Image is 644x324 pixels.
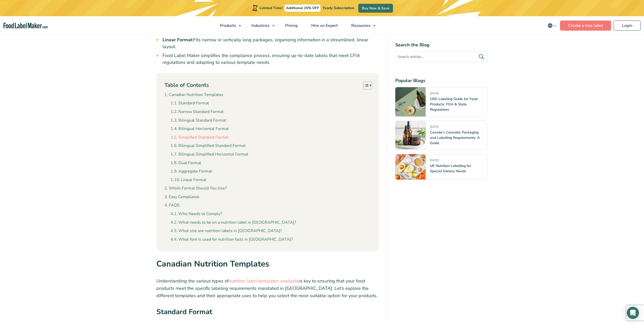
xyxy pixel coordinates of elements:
[430,158,439,164] span: [DATE]
[305,16,343,35] a: Hire an Expert
[162,36,379,50] li: Fits narrow or vertically long packages, organizing information in a streamlined, linear layout.
[395,42,488,48] h4: Search the Blog
[560,21,611,31] a: Create a free label
[164,92,223,98] a: Canadian Nutrition Templates
[358,4,393,13] a: Buy Now & Save
[395,51,488,62] input: Search articles...
[171,134,228,141] a: Simplified Standard Format
[395,77,488,84] h4: Popular Blogs
[171,236,293,243] a: What font is used for nutrition facts in [GEOGRAPHIC_DATA]?
[250,23,270,28] span: Industries
[213,16,244,35] a: Products
[171,151,248,158] a: Bilingual Simplified Horizontal Format
[430,163,471,174] a: UK Nutrition Labelling for Special Dietary Needs
[156,277,379,299] p: Understanding the various types of is key to ensuring that your food products meet the specific l...
[171,211,222,217] a: Who Needs to Comply?
[260,6,282,10] span: Limited Time!
[359,81,371,90] a: Toggle Table of Content
[164,81,209,89] p: Table of Contents
[245,16,277,35] a: Industries
[285,5,320,12] span: Additional 15% OFF
[279,16,303,35] a: Pricing
[156,258,269,269] strong: Canadian Nutrition Templates
[162,37,193,43] strong: Linear Format:
[171,228,282,234] a: What size are nutrition labels in [GEOGRAPHIC_DATA]?
[627,307,639,319] div: Open Intercom Messenger
[614,21,641,31] a: Login
[171,168,212,175] a: Aggregate Format
[218,23,237,28] span: Products
[164,185,227,192] a: Which Format Should You Use?
[171,100,209,107] a: Standard Format
[310,23,338,28] span: Hire an Expert
[171,219,296,226] a: What needs to be on a nutrition label in [GEOGRAPHIC_DATA]?
[171,160,201,166] a: Dual Format
[229,278,299,284] a: nutrition label templates available
[171,109,224,115] a: Narrow Standard Format
[171,143,246,149] a: Bilingual Simplified Standard Format
[164,194,199,200] a: Easy Compliance
[350,23,371,28] span: Resources
[171,126,229,132] a: Bilingual Horizontal Format
[171,177,206,183] a: Linear Format
[345,16,378,35] a: Resources
[156,307,212,317] strong: Standard Format
[430,130,480,145] a: Canada’s Cannabis Packaging and Labelling Requirements: A Guide
[430,125,439,131] span: [DATE]
[284,23,298,28] span: Pricing
[171,117,226,124] a: Bilingual Standard Format
[323,6,354,10] span: Yearly Subscription
[430,91,439,97] span: [DATE]
[164,202,180,209] a: FAQS:
[430,97,477,112] a: CBD Labeling Guide for Food Products: FDA & State Regulations
[162,52,379,66] li: Food Label Maker simplifies the compliance process, ensuring up-to-date labels that meet CFIA reg...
